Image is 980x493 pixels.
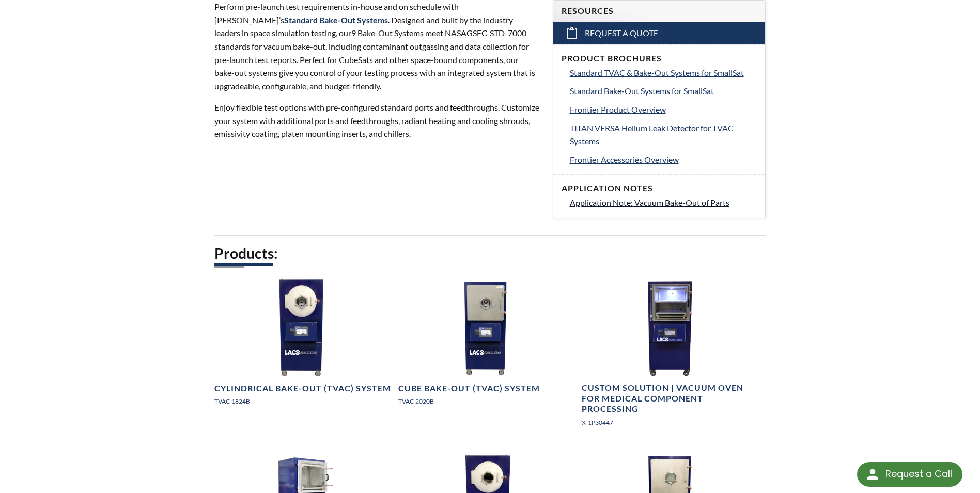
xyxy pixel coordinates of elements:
[214,383,391,394] h4: Cylindrical Bake-Out (TVAC) System
[214,244,765,263] h2: Products:
[562,183,757,194] h4: Application Notes
[398,278,575,414] a: Cube TVAC Bake-Out System, front viewCube Bake-Out (TVAC) SystemTVAC-2020B
[398,396,575,406] p: TVAC-2020B
[585,28,658,39] span: Request a Quote
[284,15,388,25] span: Standard Bake-Out Systems
[582,382,759,414] h4: Custom Solution | Vacuum Oven for Medical Component Processing
[570,66,757,80] a: Standard TVAC & Bake-Out Systems for SmallSat
[398,383,540,394] h4: Cube Bake-Out (TVAC) System
[570,68,744,78] span: Standard TVAC & Bake-Out Systems for SmallSat
[570,84,757,98] a: Standard Bake-Out Systems for SmallSat
[214,396,392,406] p: TVAC-1824B
[562,6,757,17] h4: Resources
[570,196,757,209] a: Application Note: Vacuum Bake-Out of Parts
[582,418,759,427] p: X-1P30447
[570,103,757,116] a: Frontier Product Overview
[570,153,757,166] a: Frontier Accessories Overview
[570,86,714,96] span: Standard Bake-Out Systems for SmallSat
[857,462,962,487] div: Request a Call
[570,123,734,146] span: TITAN VERSA Helium Leak Detector for TVAC Systems
[570,104,666,114] span: Frontier Product Overview
[570,121,757,148] a: TITAN VERSA Helium Leak Detector for TVAC Systems
[562,53,757,64] h4: Product Brochures
[570,155,679,164] span: Frontier Accessories Overview
[864,466,881,483] img: round button
[570,197,729,207] span: Application Note: Vacuum Bake-Out of Parts
[582,278,759,436] a: Vacuum oven for medical component processing, front viewCustom Solution | Vacuum Oven for Medical...
[214,101,540,141] p: Enjoy flexible test options with pre-configured standard ports and feedthroughs. Customize your s...
[885,462,952,486] div: Request a Call
[214,278,392,414] a: 6U TVAC Chamber Capacity, front viewCylindrical Bake-Out (TVAC) SystemTVAC-1824B
[553,22,765,44] a: Request a Quote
